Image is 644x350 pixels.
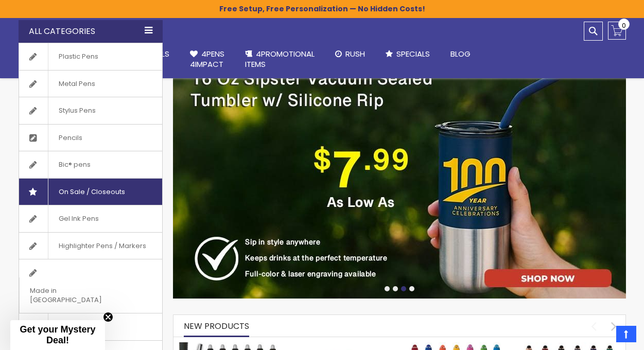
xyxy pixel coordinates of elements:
[19,205,162,232] a: Gel Ink Pens
[184,320,249,332] span: New Products
[622,21,626,30] span: 0
[19,259,162,313] a: Made in [GEOGRAPHIC_DATA]
[173,58,626,299] img: /16-oz-the-sipster-vacuum-sealed-tumbler-with-silicone-rip.html
[396,48,430,59] span: Specials
[19,151,162,178] a: Bic® pens
[19,71,162,97] a: Metal Pens
[325,43,375,65] a: Rush
[48,125,93,151] span: Pencils
[345,48,365,59] span: Rush
[48,205,109,232] span: Gel Ink Pens
[48,151,101,178] span: Bic® pens
[48,179,135,205] span: On Sale / Closeouts
[245,48,315,69] span: 4PROMOTIONAL ITEMS
[20,324,95,345] span: Get your Mystery Deal!
[585,317,603,335] div: prev
[19,43,162,70] a: Plastic Pens
[48,97,106,124] span: Stylus Pens
[103,312,113,322] button: Close teaser
[48,233,156,259] span: Highlighter Pens / Markers
[19,179,162,205] a: On Sale / Closeouts
[48,313,110,340] span: New Arrivals
[48,43,109,70] span: Plastic Pens
[48,71,106,97] span: Metal Pens
[19,313,162,340] a: New Arrivals
[440,43,481,65] a: Blog
[616,326,636,342] a: Top
[190,48,224,69] span: 4Pens 4impact
[19,277,136,313] span: Made in [GEOGRAPHIC_DATA]
[375,43,440,65] a: Specials
[450,48,471,59] span: Blog
[19,97,162,124] a: Stylus Pens
[10,320,105,350] div: Get your Mystery Deal!Close teaser
[19,233,162,259] a: Highlighter Pens / Markers
[19,20,163,43] div: All Categories
[235,43,325,76] a: 4PROMOTIONALITEMS
[605,317,623,335] div: next
[180,43,235,76] a: 4Pens4impact
[608,22,626,40] a: 0
[19,125,162,151] a: Pencils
